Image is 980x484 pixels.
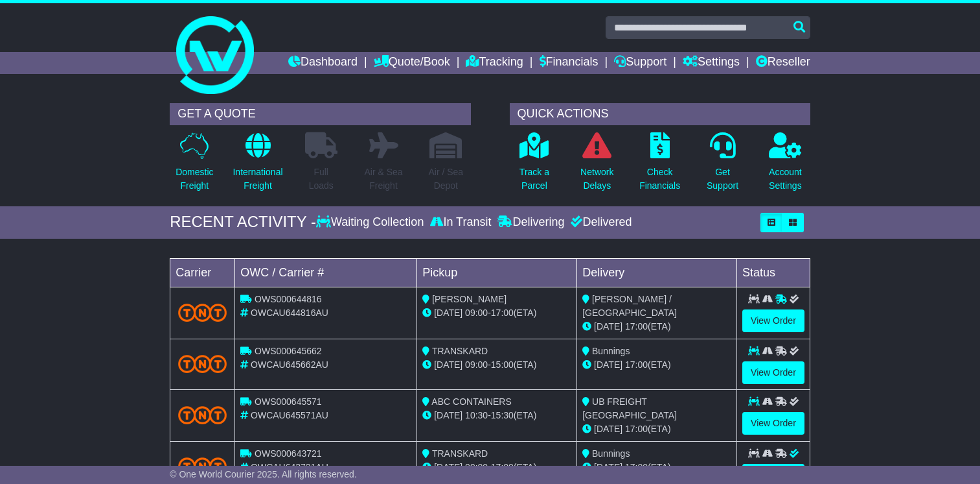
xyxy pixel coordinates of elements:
span: 15:30 [491,410,514,420]
span: [DATE] [594,359,622,370]
div: (ETA) [582,320,731,333]
span: OWCAU643721AU [251,462,328,472]
a: DomesticFreight [175,132,214,200]
span: [DATE] [594,321,622,332]
a: View Order [742,309,804,332]
img: TNT_Domestic.png [178,457,227,475]
td: Delivery [577,258,737,287]
div: (ETA) [582,358,731,372]
span: 09:00 [465,462,488,472]
span: OWCAU645571AU [251,410,328,420]
span: OWS000645662 [255,346,322,356]
img: TNT_Domestic.png [178,355,227,372]
span: UB FREIGHT [GEOGRAPHIC_DATA] [582,396,677,420]
p: Full Loads [305,165,337,193]
a: CheckFinancials [639,132,681,200]
p: Domestic Freight [176,165,213,193]
span: [DATE] [594,462,622,472]
div: Waiting Collection [316,215,427,230]
div: - (ETA) [422,461,571,474]
p: International Freight [233,165,282,193]
a: AccountSettings [768,132,803,200]
span: TRANSKARD [432,448,488,459]
span: 17:00 [625,321,648,332]
div: In Transit [427,215,494,230]
a: GetSupport [706,132,739,200]
td: OWC / Carrier # [235,258,417,287]
span: 17:00 [625,462,648,472]
span: 15:00 [491,359,514,370]
a: View Order [742,412,804,435]
span: 17:00 [625,424,648,434]
a: InternationalFreight [232,132,283,200]
a: Reseller [756,52,810,74]
span: OWCAU644816AU [251,308,328,318]
a: Support [614,52,667,74]
div: RECENT ACTIVITY - [170,213,316,232]
p: Network Delays [580,165,613,193]
div: GET A QUOTE [170,103,470,125]
a: NetworkDelays [580,132,614,200]
span: [DATE] [434,359,462,370]
span: 17:00 [625,359,648,370]
p: Account Settings [769,165,802,193]
a: Track aParcel [519,132,550,200]
div: - (ETA) [422,358,571,372]
span: © One World Courier 2025. All rights reserved. [170,469,357,479]
div: (ETA) [582,422,731,436]
span: [PERSON_NAME] / [GEOGRAPHIC_DATA] [582,294,677,318]
p: Air & Sea Freight [364,165,402,193]
span: Bunnings [592,448,630,459]
a: Quote/Book [374,52,450,74]
div: Delivering [494,215,567,230]
td: Carrier [170,258,235,287]
span: 17:00 [491,462,514,472]
span: [DATE] [434,410,462,420]
span: ABC CONTAINERS [431,396,511,407]
div: - (ETA) [422,409,571,422]
span: OWCAU645662AU [251,359,328,370]
span: Bunnings [592,346,630,356]
div: Delivered [567,215,632,230]
span: OWS000644816 [255,294,322,304]
div: (ETA) [582,461,731,474]
span: [DATE] [594,424,622,434]
td: Status [737,258,810,287]
p: Track a Parcel [519,165,549,193]
a: Financials [540,52,598,74]
img: TNT_Domestic.png [178,304,227,321]
a: Settings [683,52,740,74]
a: Dashboard [288,52,358,74]
a: Tracking [466,52,523,74]
td: Pickup [417,258,577,287]
div: QUICK ACTIONS [510,103,810,125]
a: View Order [742,361,804,384]
p: Check Financials [639,165,680,193]
img: TNT_Domestic.png [178,406,227,424]
span: 09:00 [465,359,488,370]
span: [DATE] [434,462,462,472]
span: [PERSON_NAME] [432,294,507,304]
span: 10:30 [465,410,488,420]
div: - (ETA) [422,306,571,320]
span: 09:00 [465,308,488,318]
span: [DATE] [434,308,462,318]
p: Get Support [707,165,738,193]
span: 17:00 [491,308,514,318]
span: TRANSKARD [432,346,488,356]
p: Air / Sea Depot [428,165,463,193]
span: OWS000645571 [255,396,322,407]
span: OWS000643721 [255,448,322,459]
